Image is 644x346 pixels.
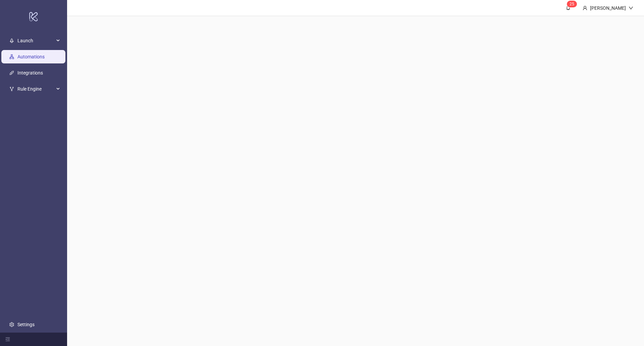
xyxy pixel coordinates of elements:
[572,2,574,6] span: 5
[566,5,571,10] span: bell
[5,337,10,342] span: menu-fold
[587,4,629,12] div: [PERSON_NAME]
[17,70,43,76] a: Integrations
[9,38,14,43] span: rocket
[567,1,577,7] sup: 25
[17,54,45,59] a: Automations
[17,322,35,327] a: Settings
[9,87,14,91] span: fork
[583,6,587,10] span: user
[629,6,633,10] span: down
[17,34,54,47] span: Launch
[17,82,54,96] span: Rule Engine
[570,2,572,6] span: 2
